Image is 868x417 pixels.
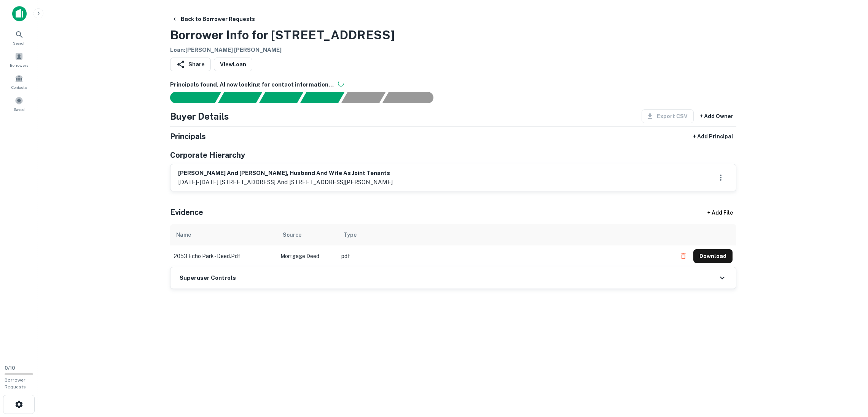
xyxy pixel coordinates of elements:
[214,58,252,71] a: ViewLoan
[693,249,733,263] button: Download
[170,26,395,44] h3: Borrower Info for [STREET_ADDRESS]
[283,230,301,239] div: Source
[11,84,27,90] span: Contacts
[344,230,357,239] div: Type
[14,106,25,112] span: Saved
[341,92,385,103] div: Principals found, still searching for contact information. This may take time...
[5,377,26,390] span: Borrower Requests
[259,92,303,103] div: Documents found, AI parsing details...
[13,40,25,46] span: Search
[697,109,736,123] button: + Add Owner
[2,71,36,92] a: Contacts
[300,92,344,103] div: Principals found, AI now looking for contact information...
[170,224,277,245] th: Name
[677,250,690,262] button: Delete file
[170,224,736,267] div: scrollable content
[170,58,211,71] button: Share
[10,62,28,68] span: Borrowers
[338,245,673,267] td: pdf
[382,92,443,103] div: AI fulfillment process complete.
[170,245,277,267] td: 2053 echo park - deed.pdf
[2,27,36,48] a: Search
[180,274,236,282] h6: Superuser Controls
[169,12,258,26] button: Back to Borrower Requests
[12,6,27,21] img: capitalize-icon.png
[338,224,673,245] th: Type
[178,169,393,178] h6: [PERSON_NAME] and [PERSON_NAME], husband and wife as joint tenants
[178,178,393,187] p: [DATE]-[DATE] [STREET_ADDRESS] and [STREET_ADDRESS][PERSON_NAME]
[2,49,36,70] a: Borrowers
[170,131,206,142] h5: Principals
[170,149,245,161] h5: Corporate Hierarchy
[170,109,229,123] h4: Buyer Details
[218,92,262,103] div: Your request is received and processing...
[170,80,736,89] h6: Principals found, AI now looking for contact information...
[161,92,218,103] div: Sending borrower request to AI...
[5,365,15,371] span: 0 / 10
[277,224,338,245] th: Source
[277,245,338,267] td: Mortgage Deed
[170,207,203,218] h5: Evidence
[176,230,191,239] div: Name
[694,206,747,220] div: + Add File
[2,93,36,114] a: Saved
[690,130,736,143] button: + Add Principal
[170,46,395,55] h6: Loan : [PERSON_NAME] [PERSON_NAME]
